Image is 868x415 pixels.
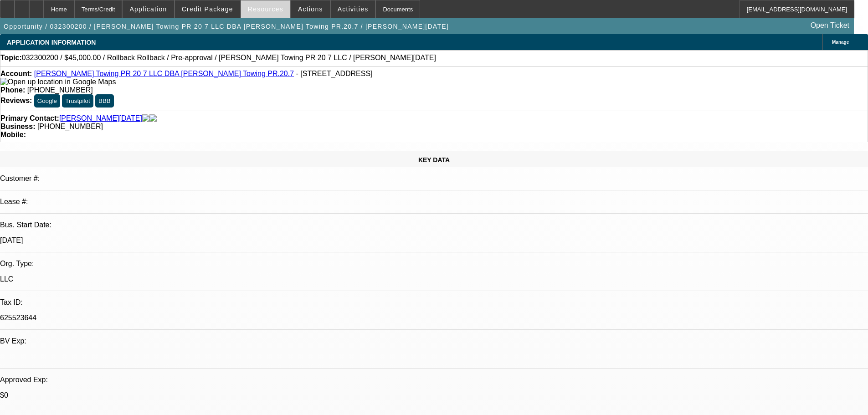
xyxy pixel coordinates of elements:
strong: Account: [0,70,32,77]
strong: Mobile: [0,131,26,138]
span: APPLICATION INFORMATION [7,39,96,46]
span: [PHONE_NUMBER] [37,123,103,130]
span: Manage [832,40,849,45]
span: [PHONE_NUMBER] [27,86,93,94]
img: linkedin-icon.png [149,114,157,123]
span: Credit Package [182,5,233,13]
span: Application [129,5,167,13]
a: [PERSON_NAME][DATE] [59,114,142,123]
img: facebook-icon.png [142,114,149,123]
span: Activities [338,5,369,13]
img: Open up location in Google Maps [0,78,116,86]
strong: Primary Contact: [0,114,59,123]
a: View Google Maps [0,78,116,86]
a: Open Ticket [807,18,853,33]
button: Resources [241,0,290,18]
span: Opportunity / 032300200 / [PERSON_NAME] Towing PR 20 7 LLC DBA [PERSON_NAME] Towing PR.20.7 / [PE... [4,23,449,30]
button: BBB [95,94,114,108]
button: Application [123,0,174,18]
button: Activities [331,0,375,18]
strong: Phone: [0,86,25,94]
span: KEY DATA [418,156,450,164]
button: Actions [291,0,330,18]
span: Resources [248,5,283,13]
span: 032300200 / $45,000.00 / Rollback Rollback / Pre-approval / [PERSON_NAME] Towing PR 20 7 LLC / [P... [22,54,436,62]
button: Google [34,94,60,108]
strong: Reviews: [0,97,32,104]
button: Credit Package [175,0,240,18]
a: [PERSON_NAME] Towing PR 20 7 LLC DBA [PERSON_NAME] Towing PR.20.7 [34,70,294,77]
span: Actions [298,5,323,13]
strong: Business: [0,123,35,130]
strong: Topic: [0,54,22,62]
span: - [STREET_ADDRESS] [296,70,373,77]
button: Trustpilot [62,94,93,108]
